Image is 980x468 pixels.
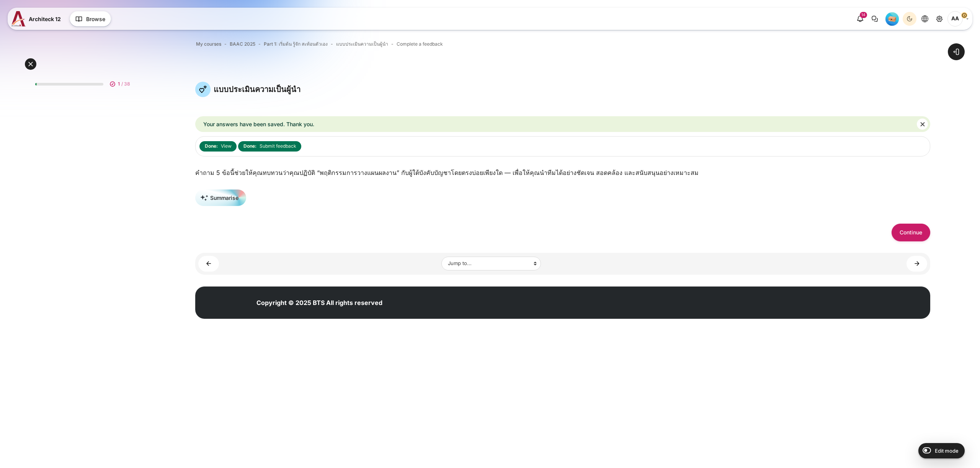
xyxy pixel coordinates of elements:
div: Completion requirements for แบบประเมินความเป็นผู้นำ [199,140,303,153]
a: User menu [947,11,969,26]
a: Part 1: เริ่มต้น รู้จัก สะท้อนตัวเอง [264,41,328,48]
h4: แบบประเมินความเป็นผู้นำ [214,84,301,94]
div: Show notification window with 14 new notifications [853,12,867,26]
span: Browse [86,15,105,23]
span: Submit feedback [260,143,296,150]
button: There are 0 unread conversations [868,12,882,26]
a: Level #1 [882,12,902,26]
button: Light Mode Dark Mode [903,12,916,26]
a: My courses [196,41,221,48]
strong: Done: [205,143,218,150]
a: 1 / 38 [29,73,139,92]
span: Complete a feedback [397,41,443,48]
a: BAAC 2025 [230,41,255,48]
button: Summarise [195,190,246,206]
nav: Navigation bar [195,39,930,49]
button: Continue [892,224,930,241]
div: 14 [860,12,867,18]
a: แบบประเมินความเป็นผู้นำ [336,41,388,48]
div: 2% [35,83,37,86]
a: ◀︎ คุณกำลังเผชิญสถานการณ์ใดอยู่? [198,256,219,272]
button: Browse [70,11,111,26]
strong: Copyright © 2025 BTS All rights reserved [256,299,382,307]
a: Site administration [933,12,946,26]
p: คำถาม 5 ข้อนี้ช่วยให้คุณทบทวนว่าคุณปฏิบัติ “พฤติกรรมการวางแผนผลงาน” กับผู้ใต้บังคับบัญชาโดยตรงบ่อ... [195,168,930,177]
a: Pre-Work ▶︎ [906,256,927,272]
button: Languages [918,12,932,26]
span: Architeck 12 [29,15,61,23]
div: Dark Mode [904,13,915,25]
strong: Done: [243,143,256,150]
img: A12 [11,11,26,26]
div: Your answers have been saved. Thank you. [195,116,930,132]
a: A12 A12 Architeck 12 [11,11,64,26]
span: Edit mode [935,448,959,454]
section: Content [195,82,930,275]
span: 1 [118,81,120,87]
img: Level #1 [885,12,899,26]
span: Aum Aum [947,11,963,26]
span: View [221,143,232,150]
span: / 38 [121,81,130,87]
